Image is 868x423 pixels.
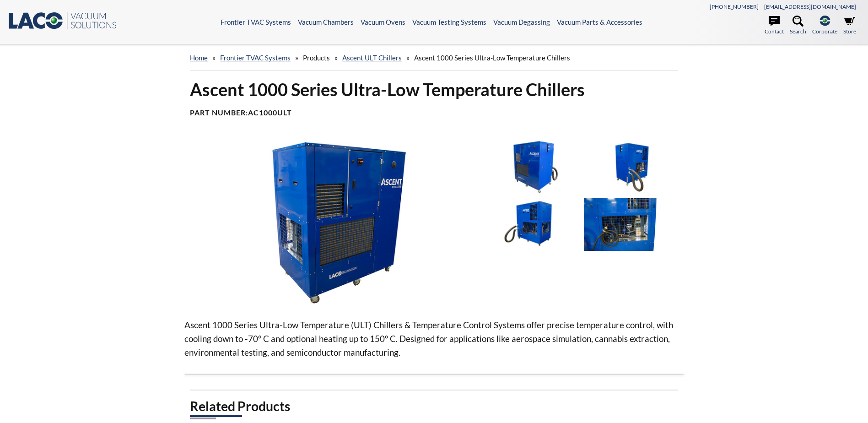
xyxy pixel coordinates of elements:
[414,54,570,62] span: Ascent 1000 Series Ultra-Low Temperature Chillers
[584,198,679,251] img: Ascent Chiller 1000 Series 5
[361,18,405,26] a: Vacuum Ovens
[484,140,579,193] img: Ascent Chiller 1000 Series 2
[584,140,679,193] img: Ascent Chiller 1000 Series 3
[303,54,330,62] span: Products
[843,16,856,36] a: Store
[557,18,642,26] a: Vacuum Parts & Accessories
[812,27,837,36] span: Corporate
[190,108,678,118] h4: Part Number:
[190,45,678,71] div: » » » »
[790,16,806,36] a: Search
[220,54,291,62] a: Frontier TVAC Systems
[221,18,291,26] a: Frontier TVAC Systems
[710,3,759,10] a: [PHONE_NUMBER]
[412,18,486,26] a: Vacuum Testing Systems
[248,108,292,117] b: AC1000ULT
[190,78,678,101] h1: Ascent 1000 Series Ultra-Low Temperature Chillers
[190,398,678,415] h2: Related Products
[764,3,856,10] a: [EMAIL_ADDRESS][DOMAIN_NAME]
[484,198,579,251] img: Ascent Chiller 1000 Series 4
[184,140,476,304] img: Ascent Chiller 1000 Series 1
[190,54,208,62] a: home
[342,54,402,62] a: Ascent ULT Chillers
[298,18,354,26] a: Vacuum Chambers
[493,18,550,26] a: Vacuum Degassing
[765,16,784,36] a: Contact
[184,318,683,359] p: Ascent 1000 Series Ultra-Low Temperature (ULT) Chillers & Temperature Control Systems offer preci...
